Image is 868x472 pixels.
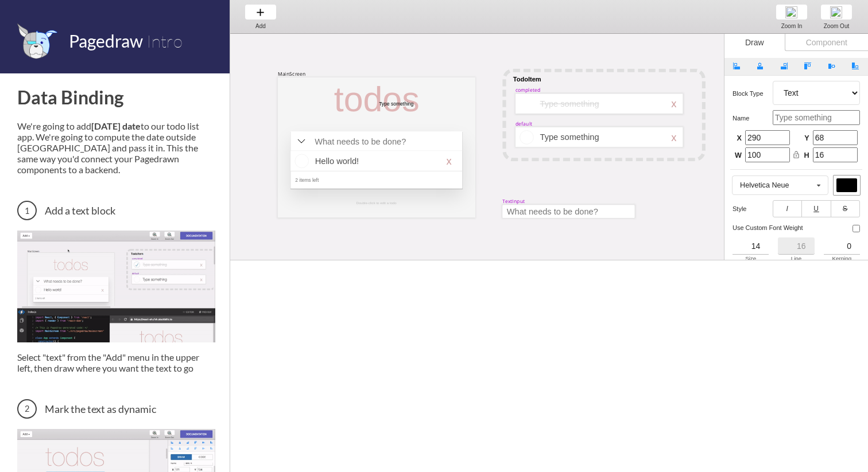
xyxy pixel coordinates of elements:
[91,120,141,131] strong: [DATE] date
[803,134,809,144] span: Y
[791,255,802,262] span: Line
[801,200,831,217] button: U
[278,71,306,77] div: MainScreen
[254,6,266,18] img: baseline-add-24px.svg
[733,255,769,263] div: Size
[17,399,215,419] h3: Mark the text as dynamic
[17,120,215,175] p: We're going to add to our todo list app. We're going to compute the date outside [GEOGRAPHIC_DATA...
[786,205,788,213] i: I
[785,34,868,51] div: Component
[146,30,183,52] span: Intro
[735,134,742,144] span: X
[733,115,773,122] h5: name
[830,6,842,18] img: zoom-minus.png
[17,231,215,342] img: clip of: going to add -> text -> draw -> type "Today is Monday"
[813,205,819,213] u: U
[785,6,797,18] img: zoom-plus.png
[516,120,532,127] div: default
[17,23,57,59] img: favicon.png
[735,151,742,161] span: W
[733,90,773,97] h5: Block type
[724,34,785,51] div: Draw
[773,110,860,125] input: Type something
[69,30,143,51] span: Pagedraw
[824,255,860,263] div: Kerning
[831,200,860,217] button: S
[379,101,414,107] div: Type something
[792,151,800,159] i: lock_open
[843,205,848,213] s: S
[803,151,809,161] span: H
[671,131,676,143] div: x
[239,23,282,29] div: Add
[852,225,860,232] input: use custom font weight
[770,23,813,29] div: Zoom In
[502,198,525,205] div: TextInput
[331,84,423,114] div: todos
[17,352,215,373] p: Select "text" from the "Add" menu in the upper left, then draw where you want the text to go
[17,201,215,220] h3: Add a text block
[17,86,215,108] h1: Data Binding
[733,224,807,231] h5: use custom font weight
[815,23,858,29] div: Zoom Out
[733,205,773,212] h5: style
[773,200,802,217] button: I
[740,182,789,189] div: Helvetica Neue
[516,87,540,93] div: completed
[671,98,676,110] div: x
